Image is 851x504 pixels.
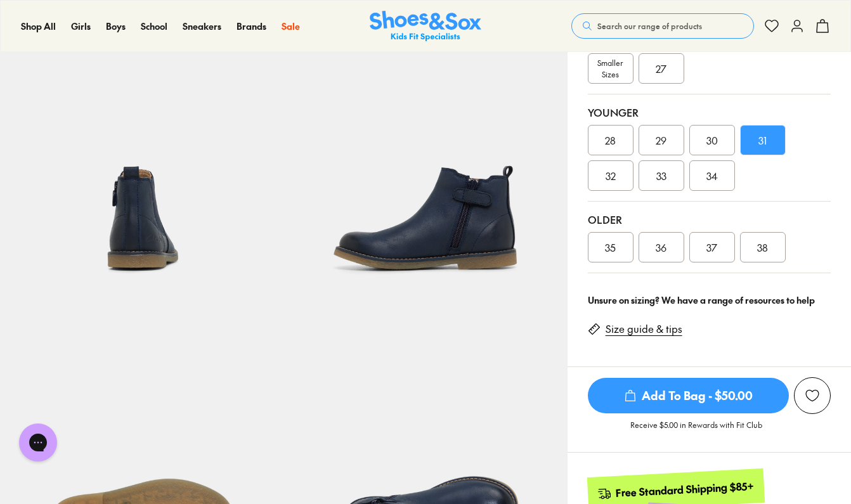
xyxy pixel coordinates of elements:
span: 35 [605,240,616,255]
span: 29 [656,132,666,148]
span: 33 [656,168,666,183]
a: Sale [282,20,300,33]
div: Unsure on sizing? We have a range of resources to help [588,294,831,307]
div: Older [588,212,831,227]
span: Shop All [21,20,56,32]
span: 32 [606,168,616,183]
span: Sneakers [183,20,221,32]
span: Search our range of products [597,20,702,32]
span: Girls [71,20,91,32]
a: Size guide & tips [606,322,682,336]
span: 37 [706,240,717,255]
span: Add To Bag - $50.00 [588,378,789,413]
a: Girls [71,20,91,33]
p: Receive $5.00 in Rewards with Fit Club [630,419,762,442]
div: Younger [588,105,831,120]
span: Smaller Sizes [588,57,633,80]
a: Shop All [21,20,56,33]
span: 38 [757,240,768,255]
span: 27 [656,61,666,76]
a: Brands [237,20,266,33]
span: 34 [706,168,718,183]
span: Brands [237,20,266,32]
button: Search our range of products [571,13,754,39]
button: Add To Bag - $50.00 [588,377,789,414]
span: School [141,20,167,32]
a: Sneakers [183,20,221,33]
span: Sale [282,20,300,32]
a: Boys [106,20,126,33]
span: 30 [706,132,718,148]
div: Free Standard Shipping $85+ [615,479,754,500]
span: 28 [605,132,616,148]
a: Shoes & Sox [370,11,481,42]
span: 31 [758,132,767,148]
span: Boys [106,20,126,32]
img: 7-482271_1 [283,21,567,304]
a: School [141,20,167,33]
iframe: Gorgias live chat messenger [13,419,63,466]
button: Add to Wishlist [794,377,831,414]
span: 36 [656,240,666,255]
img: SNS_Logo_Responsive.svg [370,11,481,42]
